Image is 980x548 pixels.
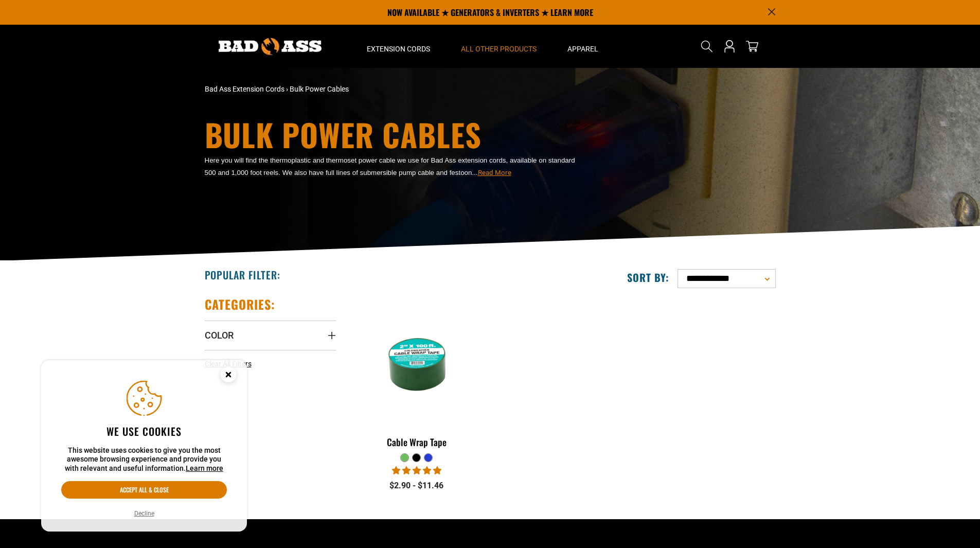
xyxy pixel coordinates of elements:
nav: breadcrumbs [205,84,580,95]
img: Green [352,302,482,420]
span: All Other Products [461,44,537,54]
h2: Categories: [205,296,276,312]
span: Apparel [567,44,598,54]
span: Here you will find the thermoplastic and thermoset power cable we use for Bad Ass extension cords... [205,156,575,176]
span: 5.00 stars [392,466,441,475]
p: This website uses cookies to give you the most awesome browsing experience and provide you with r... [61,446,227,473]
aside: Cookie Consent [41,360,247,532]
summary: All Other Products [446,25,552,68]
summary: Apparel [552,25,614,68]
button: Accept all & close [61,481,227,499]
h2: We use cookies [61,425,227,438]
span: Bulk Power Cables [290,85,349,93]
a: Bad Ass Extension Cords [205,85,284,93]
a: Learn more [186,464,223,472]
button: Decline [131,508,157,519]
label: Sort by: [627,271,669,284]
h2: Popular Filter: [205,268,280,281]
span: Clear All Filters [205,360,252,368]
summary: Extension Cords [351,25,446,68]
span: Color [205,329,234,341]
a: Green Cable Wrap Tape [351,296,483,453]
span: Read More [478,169,511,176]
a: Clear All Filters [205,359,256,369]
h1: Bulk Power Cables [205,119,580,150]
span: › [286,85,288,93]
summary: Search [699,38,715,55]
img: Bad Ass Extension Cords [219,38,322,55]
div: Cable Wrap Tape [351,437,483,447]
div: $2.90 - $11.46 [351,480,483,492]
span: Extension Cords [367,44,430,54]
summary: Color [205,321,336,349]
